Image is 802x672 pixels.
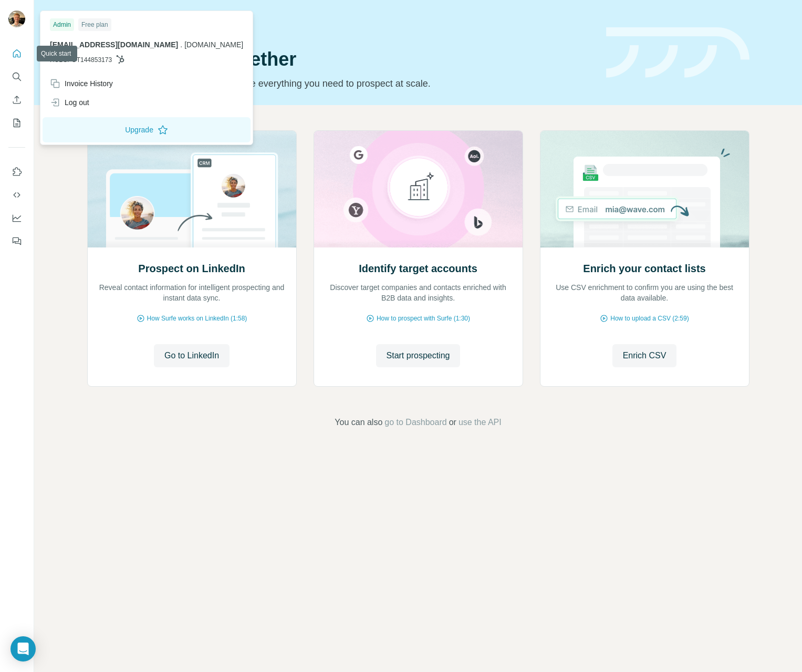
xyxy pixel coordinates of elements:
button: Feedback [8,232,25,251]
button: Dashboard [8,209,25,228]
span: Start prospecting [387,349,450,362]
p: Reveal contact information for intelligent prospecting and instant data sync. [98,282,286,303]
span: How Surfe works on LinkedIn (1:58) [147,314,247,323]
button: Upgrade [43,117,251,142]
p: Use CSV enrichment to confirm you are using the best data available. [551,282,738,303]
span: How to prospect with Surfe (1:30) [377,314,470,323]
button: Start prospecting [376,344,461,367]
img: Enrich your contact lists [540,131,749,247]
span: Go to LinkedIn [164,349,219,362]
button: Enrich CSV [8,90,25,109]
div: Free plan [78,18,111,31]
div: Open Intercom Messenger [11,636,36,661]
p: Discover target companies and contacts enriched with B2B data and insights. [325,282,512,303]
div: Admin [50,18,74,31]
span: Enrich CSV [623,349,666,362]
button: Quick start [8,44,25,63]
h1: Let’s prospect together [87,49,593,70]
span: [EMAIL_ADDRESS][DOMAIN_NAME] [50,40,178,49]
span: . [180,40,182,49]
h2: Identify target accounts [359,261,477,276]
img: Avatar [8,11,25,27]
button: My lists [8,113,25,132]
div: Invoice History [50,78,113,89]
h2: Prospect on LinkedIn [138,261,245,276]
img: banner [606,27,749,78]
img: Identify target accounts [314,131,523,247]
div: Log out [50,97,89,108]
span: How to upload a CSV (2:59) [610,314,689,323]
button: Search [8,67,25,86]
button: use the API [459,416,502,429]
span: or [449,416,456,429]
p: Pick your starting point and we’ll provide everything you need to prospect at scale. [87,76,593,91]
button: Go to LinkedIn [154,344,230,367]
button: Use Surfe API [8,185,25,204]
button: Use Surfe on LinkedIn [8,162,25,181]
span: HUBSPOT144853173 [50,55,112,65]
span: You can also [335,416,382,429]
h2: Enrich your contact lists [583,261,705,276]
button: go to Dashboard [384,416,446,429]
div: Quick start [87,19,593,30]
button: Enrich CSV [612,344,677,367]
span: [DOMAIN_NAME] [184,40,243,49]
img: Prospect on LinkedIn [87,131,297,247]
